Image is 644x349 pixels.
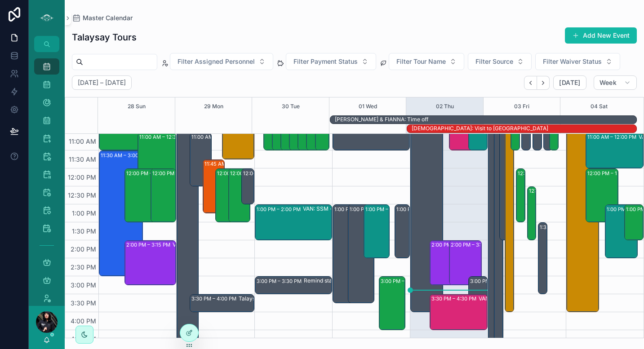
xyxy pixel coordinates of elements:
div: 3:30 PM – 4:30 PM [431,294,479,303]
span: 11:00 AM [67,137,98,145]
div: 1:30 PM – 3:30 PM [538,223,547,294]
button: 04 Sat [591,97,608,115]
div: 1:00 PM – 2:30 PM [396,205,443,214]
div: 1:00 PM – 3:45 PM [350,205,396,214]
div: BLYTHE & FIANNA: Time off [335,115,428,124]
div: 3:00 PM – 3:30 PM [257,277,304,286]
div: 1:00 PM – 2:30 PM [365,205,412,214]
div: 12:00 PM – 1:30 PM [229,169,250,222]
div: 12:00 PM – 1:00 PM [243,169,292,178]
div: 1:00 PM – 2:30 PM [395,205,409,258]
div: 12:00 PM – 1:30 PM [516,169,525,222]
div: 12:00 PM – 1:30 PM [126,169,175,178]
button: 29 Mon [204,97,223,115]
div: 1:00 PM – 3:45 PM [348,205,374,303]
div: 9:00 AM – 4:00 PM: Workshop: Nuerobiology of Trauma - CC [505,61,514,312]
button: 28 Sun [128,97,146,115]
div: 11:00 AM – 12:00 PMVAN: SSM - [PERSON_NAME] (36) [PERSON_NAME] |S.U.C.C.E.S.S YLM, TW:ZAVM-HVZT [586,133,643,168]
div: 12:00 PM – 1:30 PM [216,169,237,222]
h2: [DATE] – [DATE] [78,78,126,87]
div: 12:30 PM – 2:00 PM [529,186,578,195]
span: Filter Assigned Personnel [178,57,255,66]
img: App logo [40,11,54,25]
div: scrollable content [29,52,65,306]
span: [DATE] [559,79,580,87]
div: 1:30 PM – 3:30 PM [540,223,586,232]
span: Filter Waiver Status [543,57,602,66]
div: 3:00 PM – 3:30 PMRemind staff to submit hours [255,277,332,294]
span: Filter Tour Name [396,57,446,66]
button: Select Button [468,53,532,70]
div: 12:30 PM – 2:00 PM [528,187,536,240]
span: 12:00 PM [66,173,98,181]
div: 11:00 AM – 12:30 PM [191,133,243,141]
div: Talaysay x [PERSON_NAME] connect [239,295,301,302]
button: 30 Tue [282,97,300,115]
span: 3:00 PM [68,281,98,289]
span: 4:00 PM [68,317,98,325]
div: 1:00 PM – 2:00 PM [257,205,303,214]
div: VAN: [GEOGRAPHIC_DATA][PERSON_NAME] (2) [PERSON_NAME], TW:MGAP-CXFQ [173,241,222,248]
div: 2:00 PM – 3:15 PM [431,240,478,249]
span: 3:30 PM [68,299,98,307]
div: 3:00 PM – 4:30 PM [381,277,428,286]
div: 3:30 PM – 4:00 PM [191,294,239,303]
button: 03 Fri [514,97,529,115]
div: 12:00 PM – 1:30 PM [125,169,168,222]
button: Add New Event [565,27,637,44]
button: Next [537,76,550,90]
span: 12:30 PM [66,191,98,199]
a: Master Calendar [72,13,133,22]
div: 3:30 PM – 4:30 PMVAN: TO - [PERSON_NAME] (3) [PERSON_NAME], TW:PFCR-VBCU [430,295,487,330]
div: 1:00 PM – 2:00 PM [625,205,643,240]
div: 12:00 PM – 1:30 PM [152,169,201,178]
span: Filter Source [475,57,513,66]
button: Week [594,75,637,90]
div: 12:00 PM – 1:30 PM [587,169,636,178]
span: 2:30 PM [68,263,98,271]
div: 3:30 PM – 4:00 PMTalaysay x [PERSON_NAME] connect [190,295,254,312]
div: 1:00 PM – 2:00 PMVAN: SSM - [PERSON_NAME] (25) [PERSON_NAME], TW:[PERSON_NAME]-AIZE [255,205,332,240]
div: VAN: SSM - [PERSON_NAME] (25) [PERSON_NAME], TW:[PERSON_NAME]-AIZE [303,205,378,212]
div: 11:00 AM – 12:30 PM [138,133,176,186]
div: 12:00 PM – 1:30 PM [151,169,176,222]
div: 11:00 AM – 12:00 PM [587,133,639,141]
span: Filter Payment Status [293,57,358,66]
div: 1:00 PM – 2:30 PM [605,205,637,258]
div: 3:00 PM – 4:00 PM [469,277,487,312]
div: 1:00 PM – 2:30 PM [364,205,390,258]
span: 1:30 PM [70,227,98,235]
div: SHAE: Visit to Japan [412,124,548,133]
div: 11:30 AM – 3:00 PM [101,151,150,160]
div: 11:45 AM – 1:15 PM [203,160,224,213]
div: VAN: TO - [PERSON_NAME] (3) [PERSON_NAME], TW:PFCR-VBCU [479,295,534,302]
div: 8:00 AM – 5:00 PM: OFF WORK [177,25,198,348]
div: 8:00 AM – 5:00 PM: OFF WORK [494,25,503,348]
button: 01 Wed [359,97,377,115]
div: 10:00 AM – 4:00 PM [567,97,599,312]
div: 2:00 PM – 3:15 PM [451,240,497,249]
div: 2:00 PM – 3:15 PM [430,241,462,285]
div: 1:00 PM – 3:45 PM [334,205,381,214]
h1: Talaysay Tours [72,31,137,44]
div: 02 Thu [436,97,454,115]
div: 8:30 AM – 2:00 PM: Conference? [500,43,508,240]
div: 11:00 AM – 12:30 PM [139,133,191,141]
div: [DEMOGRAPHIC_DATA]: Visit to [GEOGRAPHIC_DATA] [412,125,548,132]
div: 11:30 AM – 3:00 PM [99,151,142,276]
div: 11:45 AM – 1:15 PM [204,159,252,168]
button: [DATE] [553,75,586,90]
div: 11:00 AM – 12:30 PM [190,133,211,186]
div: [PERSON_NAME] & FIANNA: Time off [335,116,428,123]
div: 8:30 AM – 4:00 PM: Conference? [411,43,443,312]
button: Select Button [170,53,273,70]
span: 2:00 PM [68,245,98,253]
div: 1:00 PM – 3:45 PM [333,205,359,303]
span: Master Calendar [83,13,133,22]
